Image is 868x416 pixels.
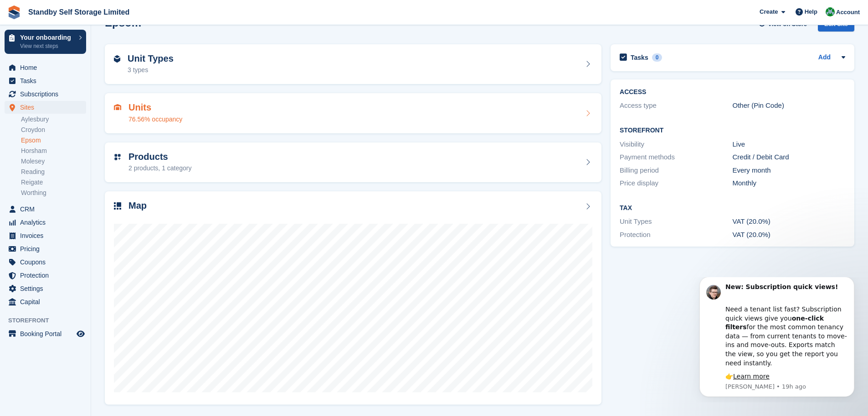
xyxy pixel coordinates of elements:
h2: Map [128,200,147,211]
span: CRM [20,203,75,216]
a: menu [5,203,86,216]
a: menu [5,282,86,295]
div: Every month [733,165,845,176]
a: menu [5,61,86,74]
a: Worthing [21,189,86,197]
h2: Products [128,152,192,162]
p: View next steps [20,42,74,50]
span: Tasks [20,74,75,87]
span: Booking Portal [20,327,75,340]
a: menu [5,242,86,255]
a: Preview store [75,328,86,339]
p: Your onboarding [20,34,74,41]
span: Create [760,7,778,16]
div: VAT (20.0%) [733,230,845,240]
a: menu [5,269,86,282]
span: Capital [20,295,75,308]
a: Aylesbury [21,115,86,124]
div: Access type [620,100,732,111]
a: Standby Self Storage Limited [25,5,133,20]
div: Payment methods [620,152,732,163]
a: menu [5,229,86,242]
div: Monthly [733,178,845,189]
span: Help [805,7,817,16]
h2: Tax [620,205,845,212]
h2: Unit Types [128,53,174,64]
a: Learn more [47,95,84,103]
div: Unit Types [620,216,732,227]
span: Subscriptions [20,88,75,100]
a: menu [5,88,86,100]
a: Epsom [21,136,86,145]
div: Price display [620,178,732,189]
span: Analytics [20,216,75,229]
span: Protection [20,269,75,282]
span: Invoices [20,229,75,242]
a: Molesey [21,157,86,166]
img: custom-product-icn-752c56ca05d30b4aa98f6f15887a0e09747e85b44ffffa43cff429088544963d.svg [114,153,121,161]
div: Need a tenant list fast? Subscription quick views give you for the most common tenancy data — fro... [40,19,162,90]
img: unit-type-icn-2b2737a686de81e16bb02015468b77c625bbabd49415b5ef34ead5e3b44a266d.svg [114,55,120,63]
div: Visibility [620,139,732,150]
div: 0 [652,53,663,62]
div: Protection [620,230,732,240]
span: Pricing [20,242,75,255]
div: VAT (20.0%) [733,216,845,227]
img: unit-icn-7be61d7bf1b0ce9d3e12c5938cc71ed9869f7b940bace4675aadf7bd6d80202e.svg [114,104,121,111]
a: Add [818,53,831,63]
a: Edit Site [818,16,854,35]
a: menu [5,216,86,229]
div: 👉 [40,95,162,104]
a: Your onboarding View next steps [5,30,86,54]
a: Map [105,191,601,405]
a: Reading [21,168,86,176]
img: Profile image for Steven [21,8,35,22]
a: menu [5,256,86,269]
div: Live [733,139,845,150]
div: Message content [40,5,162,104]
h2: ACCESS [620,89,845,96]
div: Other (Pin Code) [733,100,845,111]
div: Billing period [620,165,732,176]
a: Horsham [21,147,86,155]
b: New: Subscription quick views! [40,6,152,13]
div: 3 types [128,65,174,75]
span: Sites [20,101,75,114]
h2: Tasks [631,53,648,62]
a: Unit Types 3 types [105,44,601,84]
iframe: Intercom notifications message [686,277,868,402]
img: Megan Cotton [826,7,835,16]
div: 76.56% occupancy [128,115,182,124]
div: 2 products, 1 category [128,163,192,173]
a: Reigate [21,178,86,187]
p: Message from Steven, sent 19h ago [40,105,162,114]
a: menu [5,295,86,308]
a: Units 76.56% occupancy [105,93,601,133]
a: Products 2 products, 1 category [105,142,601,183]
span: Settings [20,282,75,295]
a: menu [5,101,86,114]
span: Storefront [8,316,91,325]
h2: Units [128,102,182,113]
div: Credit / Debit Card [733,152,845,163]
img: stora-icon-8386f47178a22dfd0bd8f6a31ec36ba5ce8667c1dd55bd0f319d3a0aa187defe.svg [7,5,21,19]
img: map-icn-33ee37083ee616e46c38cad1a60f524a97daa1e2b2c8c0bc3eb3415660979fc1.svg [114,202,121,210]
a: menu [5,74,86,87]
h2: Storefront [620,127,845,134]
span: Coupons [20,256,75,269]
a: menu [5,327,86,340]
span: Account [836,8,860,17]
a: Croydon [21,126,86,134]
span: Home [20,61,75,74]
